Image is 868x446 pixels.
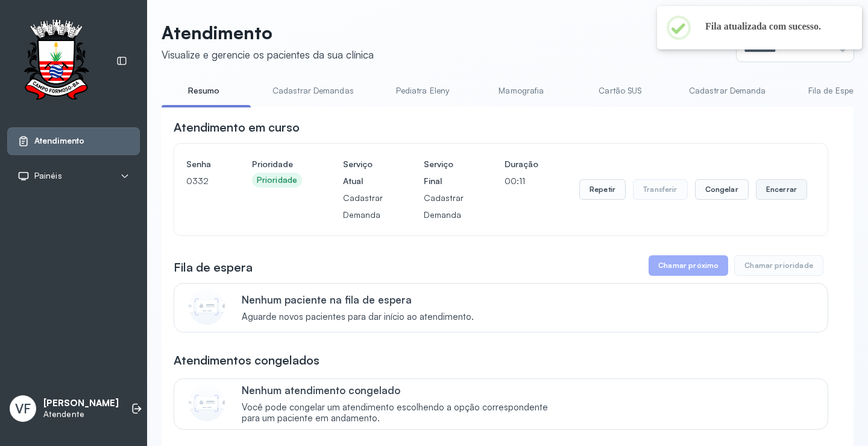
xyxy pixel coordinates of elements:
a: Cadastrar Demandas [260,81,366,101]
img: Logotipo do estabelecimento [13,19,99,103]
p: Nenhum paciente na fila de espera [242,293,474,306]
h3: Atendimentos congelados [174,352,319,369]
h4: Serviço Final [424,156,464,190]
span: Painéis [34,171,62,181]
h4: Prioridade [252,156,302,173]
a: Resumo [162,81,246,101]
p: 00:11 [505,173,538,190]
h3: Atendimento em curso [174,119,300,136]
div: Visualize e gerencie os pacientes da sua clínica [162,48,374,61]
button: Chamar prioridade [734,255,823,276]
p: Nenhum atendimento congelado [242,384,561,397]
h4: Serviço Atual [343,156,383,190]
button: Chamar próximo [649,255,728,276]
div: Prioridade [257,175,297,185]
button: Congelar [695,179,749,200]
span: Você pode congelar um atendimento escolhendo a opção correspondente para um paciente em andamento. [242,402,561,425]
a: Atendimento [17,135,130,147]
a: Mamografia [479,81,564,101]
span: Atendimento [34,136,84,146]
p: Atendimento [162,22,374,43]
h4: Senha [186,156,211,173]
img: Imagem de CalloutCard [189,385,225,421]
p: Atendente [43,409,119,419]
h2: Fila atualizada com sucesso. [705,21,843,33]
span: Aguarde novos pacientes para dar início ao atendimento. [242,311,474,323]
button: Repetir [579,179,626,200]
a: Cartão SUS [578,81,662,101]
p: Cadastrar Demanda [343,190,383,223]
a: Cadastrar Demanda [677,81,778,101]
p: 0332 [186,173,211,190]
img: Imagem de CalloutCard [189,288,225,325]
h3: Fila de espera [174,259,253,276]
p: Cadastrar Demanda [424,190,464,223]
button: Encerrar [756,179,807,200]
a: Pediatra Eleny [380,81,465,101]
button: Transferir [633,179,688,200]
p: [PERSON_NAME] [43,398,119,409]
h4: Duração [505,156,538,173]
